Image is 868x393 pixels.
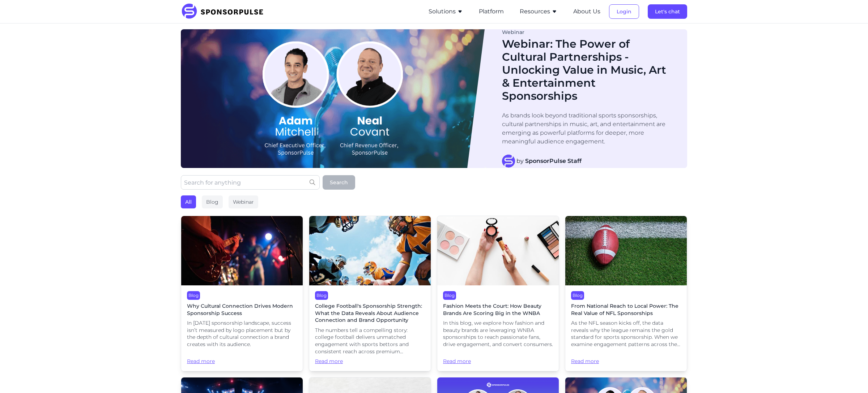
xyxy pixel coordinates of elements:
[187,291,200,300] div: Blog
[315,358,425,365] span: Read more
[181,29,687,168] a: Blog ImageWebinarWebinar: The Power of Cultural Partnerships - Unlocking Value in Music, Art & En...
[181,216,303,371] a: BlogWhy Cultural Connection Drives Modern Sponsorship SuccessIn [DATE] sponsorship landscape, suc...
[571,320,681,348] span: As the NFL season kicks off, the data reveals why the league remains the gold standard for sports...
[310,180,315,185] img: search icon
[525,157,582,164] strong: SponsorPulse Staff
[832,358,868,393] iframe: Chat Widget
[443,320,553,348] span: In this blog, we explore how fashion and beauty brands are leveraging WNBA sponsorships to reach ...
[181,29,485,168] img: Blog Image
[315,327,425,355] span: The numbers tell a compelling story: college football delivers unmatched engagement with sports b...
[181,4,269,20] img: SponsorPulse
[443,303,553,317] span: Fashion Meets the Court: How Beauty Brands Are Scoring Big in the WNBA
[609,4,639,19] button: Login
[571,351,681,365] span: Read more
[502,111,673,146] p: As brands look beyond traditional sports sponsorships, cultural partnerships in music, art, and e...
[571,303,681,317] span: From National Reach to Local Power: The Real Value of NFL Sponsorships
[429,7,463,16] button: Solutions
[648,4,687,19] button: Let's chat
[187,320,297,348] span: In [DATE] sponsorship landscape, success isn’t measured by logo placement but by the depth of cul...
[565,216,687,285] img: Getty Images courtesy of Unsplash
[516,157,582,165] span: by
[181,216,303,285] img: Neza Dolmo courtesy of Unsplash
[202,195,223,208] div: Blog
[502,30,673,35] div: Webinar
[479,8,504,15] a: Platform
[437,216,559,371] a: BlogFashion Meets the Court: How Beauty Brands Are Scoring Big in the WNBAIn this blog, we explor...
[315,291,328,300] div: Blog
[181,195,196,208] div: All
[187,351,297,365] span: Read more
[187,303,297,317] span: Why Cultural Connection Drives Modern Sponsorship Success
[309,216,431,285] img: Getty Images courtesy of Unsplash
[437,216,559,285] img: Image by Curated Lifestyle courtesy of Unsplash
[181,175,320,190] input: Search for anything
[573,7,600,16] button: About Us
[573,8,600,15] a: About Us
[229,195,258,208] div: Webinar
[479,7,504,16] button: Platform
[443,351,553,365] span: Read more
[323,175,355,190] button: Search
[520,7,557,16] button: Resources
[648,8,687,15] a: Let's chat
[315,303,425,324] span: College Football's Sponsorship Strength: What the Data Reveals About Audience Connection and Bran...
[309,216,431,371] a: BlogCollege Football's Sponsorship Strength: What the Data Reveals About Audience Connection and ...
[565,216,687,371] a: BlogFrom National Reach to Local Power: The Real Value of NFL SponsorshipsAs the NFL season kicks...
[443,291,456,300] div: Blog
[502,155,515,168] img: SponsorPulse Staff
[609,8,639,15] a: Login
[571,291,584,300] div: Blog
[502,38,673,103] h1: Webinar: The Power of Cultural Partnerships - Unlocking Value in Music, Art & Entertainment Spons...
